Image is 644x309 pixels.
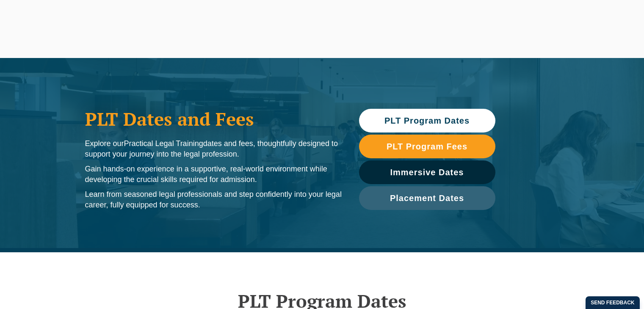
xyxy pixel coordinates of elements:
[124,139,203,148] span: Practical Legal Training
[359,186,495,210] a: Placement Dates
[387,142,467,151] span: PLT Program Fees
[390,194,464,202] span: Placement Dates
[390,168,464,177] span: Immersive Dates
[359,135,495,158] a: PLT Program Fees
[85,108,342,130] h1: PLT Dates and Fees
[85,138,342,160] p: Explore our dates and fees, thoughtfully designed to support your journey into the legal profession.
[85,164,342,185] p: Gain hands-on experience in a supportive, real-world environment while developing the crucial ski...
[384,116,470,125] span: PLT Program Dates
[359,109,495,132] a: PLT Program Dates
[85,189,342,210] p: Learn from seasoned legal professionals and step confidently into your legal career, fully equipp...
[359,160,495,184] a: Immersive Dates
